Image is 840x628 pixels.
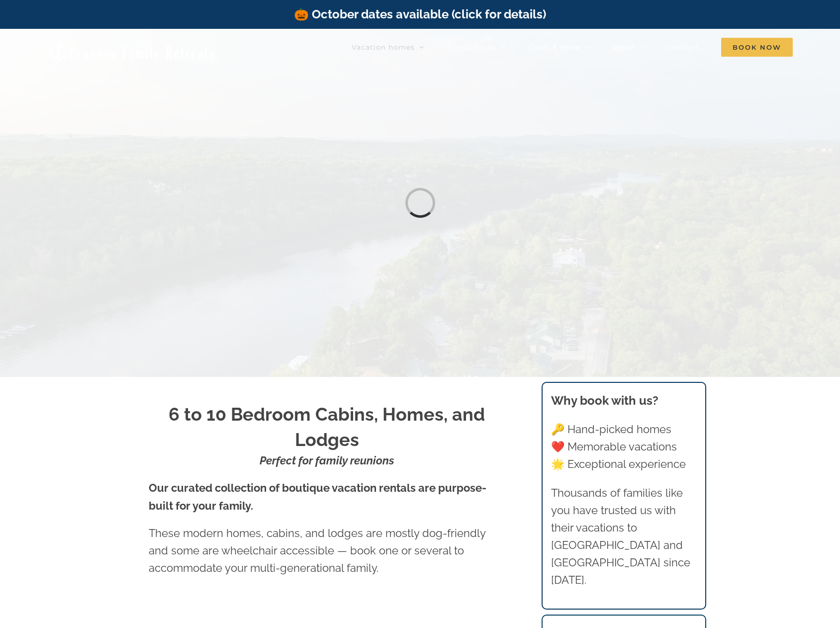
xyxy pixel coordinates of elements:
a: Deals & More [528,37,589,57]
img: Branson Family Retreats Logo [47,40,216,62]
a: 🎃 October dates available (click for details) [294,7,546,21]
span: Things to do [447,44,496,51]
span: Contact [667,44,699,51]
h3: Why book with us? [551,392,696,410]
span: About [612,44,636,51]
a: Book Now [721,37,793,57]
a: Vacation homes [352,37,424,57]
a: Things to do [447,37,506,57]
p: These modern homes, cabins, and lodges are mostly dog-friendly and some are wheelchair accessible... [149,525,505,577]
span: Vacation homes [352,44,415,51]
p: Thousands of families like you have trusted us with their vacations to [GEOGRAPHIC_DATA] and [GEO... [551,484,696,589]
span: Book Now [721,38,793,57]
strong: Our curated collection of boutique vacation rentals are purpose-built for your family. [149,481,486,512]
nav: Main Menu [352,37,793,57]
strong: Perfect for family reunions [260,454,394,467]
span: Deals & More [528,44,580,51]
p: 🔑 Hand-picked homes ❤️ Memorable vacations 🌟 Exceptional experience [551,421,696,473]
a: About [612,37,645,57]
a: Contact [667,37,699,57]
strong: 6 to 10 Bedroom Cabins, Homes, and Lodges [169,404,485,449]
